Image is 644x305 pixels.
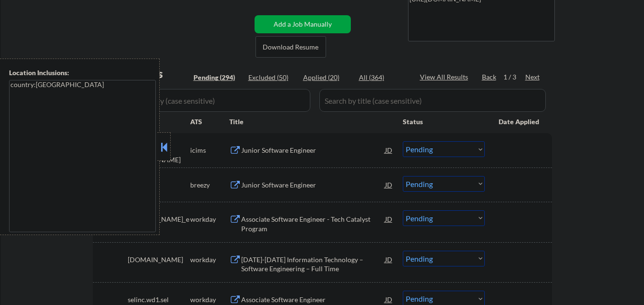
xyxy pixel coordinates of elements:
div: Pending (294) [194,73,241,82]
div: Junior Software Engineer [241,180,385,190]
div: selinc.wd1.sel [128,295,190,305]
button: Add a Job Manually [255,15,351,33]
button: Download Resume [256,36,326,58]
div: Next [525,72,541,82]
div: Date Applied [499,117,541,127]
div: ATS [190,117,229,127]
div: JD [384,176,394,193]
input: Search by title (case sensitive) [319,89,546,112]
div: All (364) [359,73,407,82]
div: Associate Software Engineer - Tech Catalyst Program [241,215,385,233]
div: View All Results [420,72,471,82]
div: workday [190,295,229,305]
input: Search by company (case sensitive) [96,89,310,112]
div: Status [403,113,485,130]
div: [DOMAIN_NAME] [128,255,190,265]
div: workday [190,255,229,265]
div: Location Inclusions: [9,68,156,78]
div: [DATE]-[DATE] Information Technology – Software Engineering – Full Time [241,255,385,274]
div: workday [190,215,229,224]
div: Back [482,72,497,82]
div: JD [384,210,394,227]
div: Applied (20) [303,73,351,82]
div: icims [190,146,229,155]
div: Associate Software Engineer [241,295,385,305]
div: Excluded (50) [248,73,296,82]
div: breezy [190,180,229,190]
div: JD [384,251,394,268]
div: Junior Software Engineer [241,146,385,155]
div: Title [229,117,394,127]
div: JD [384,141,394,158]
div: 1 / 3 [503,72,525,82]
